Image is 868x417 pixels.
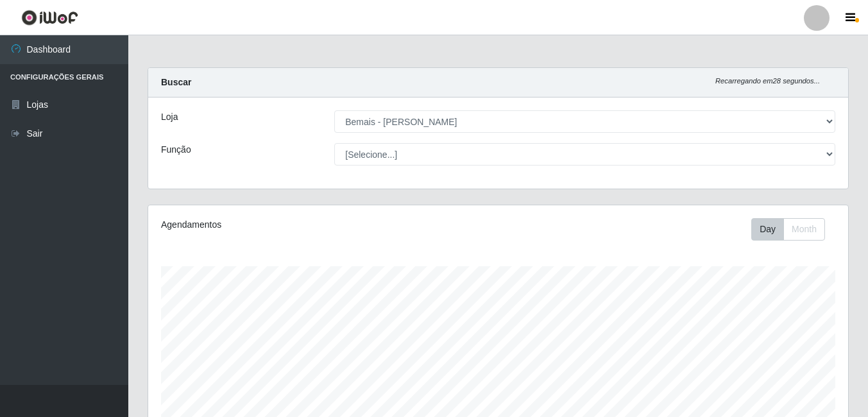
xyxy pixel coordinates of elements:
[161,143,191,157] label: Função
[783,218,825,241] button: Month
[21,10,78,26] img: CoreUI Logo
[751,218,784,241] button: Day
[751,218,835,241] div: Toolbar with button groups
[751,218,825,241] div: First group
[161,110,178,124] label: Loja
[715,77,820,85] i: Recarregando em 28 segundos...
[161,77,191,87] strong: Buscar
[161,218,430,232] div: Agendamentos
